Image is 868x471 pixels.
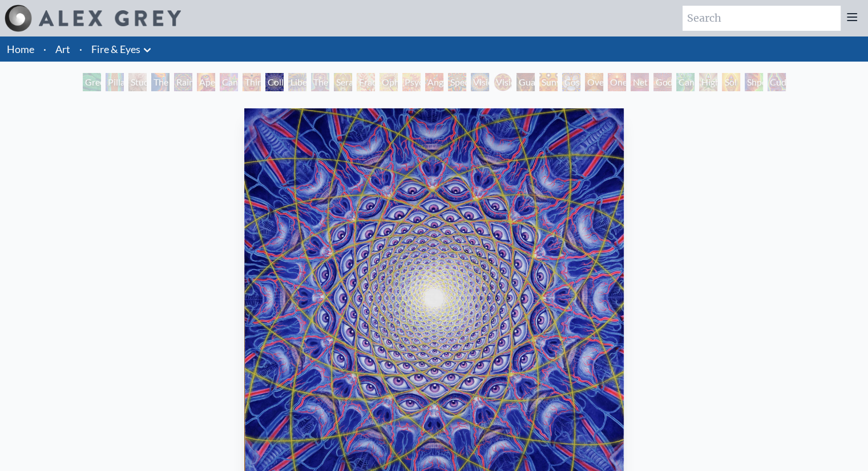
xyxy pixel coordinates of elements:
div: Seraphic Transport Docking on the Third Eye [334,73,352,91]
div: Godself [653,73,672,91]
div: Higher Vision [699,73,717,91]
div: Cosmic Elf [562,73,580,91]
div: Third Eye Tears of Joy [243,73,261,91]
div: Cannabis Sutra [220,73,238,91]
div: Cannafist [676,73,695,91]
div: The Seer [311,73,329,91]
div: Rainbow Eye Ripple [174,73,192,91]
div: Vision [PERSON_NAME] [494,73,512,91]
div: Aperture [197,73,215,91]
div: Shpongled [745,73,763,91]
div: Vision Crystal [471,73,489,91]
div: Psychomicrograph of a Fractal Paisley Cherub Feather Tip [402,73,421,91]
div: The Torch [151,73,169,91]
div: Liberation Through Seeing [288,73,306,91]
div: One [608,73,626,91]
div: Fractal Eyes [357,73,375,91]
div: Study for the Great Turn [128,73,147,91]
li: · [39,36,51,62]
div: Cuddle [768,73,786,91]
div: Sol Invictus [722,73,740,91]
div: Angel Skin [425,73,443,91]
div: Oversoul [585,73,603,91]
a: Home [7,43,34,55]
div: Collective Vision [265,73,284,91]
div: Sunyata [539,73,558,91]
a: Fire & Eyes [91,41,140,57]
div: Ophanic Eyelash [380,73,398,91]
div: Green Hand [83,73,101,91]
li: · [75,36,87,62]
div: Spectral Lotus [448,73,466,91]
input: Search [683,6,841,31]
div: Guardian of Infinite Vision [516,73,535,91]
a: Art [55,41,70,57]
div: Pillar of Awareness [106,73,124,91]
div: Net of Being [631,73,649,91]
